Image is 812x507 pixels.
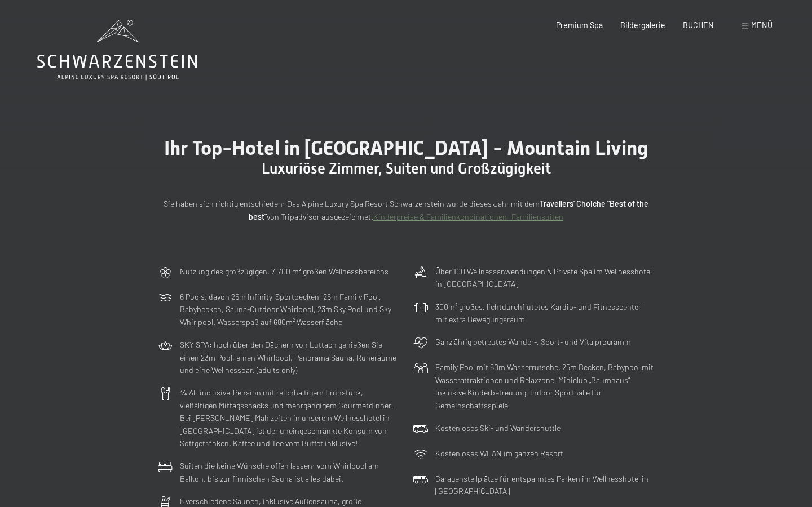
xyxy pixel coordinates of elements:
a: BUCHEN [683,20,714,30]
p: Nutzung des großzügigen, 7.700 m² großen Wellnessbereichs [180,265,389,278]
span: Menü [751,20,773,30]
p: SKY SPA: hoch über den Dächern von Luttach genießen Sie einen 23m Pool, einen Whirlpool, Panorama... [180,339,399,377]
p: Kostenloses WLAN im ganzen Resort [435,447,563,460]
p: Ganzjährig betreutes Wander-, Sport- und Vitalprogramm [435,336,631,349]
a: Bildergalerie [620,20,665,30]
strong: Travellers' Choiche "Best of the best" [249,199,648,221]
a: Kinderpreise & Familienkonbinationen- Familiensuiten [373,212,563,221]
p: Kostenloses Ski- und Wandershuttle [435,422,561,435]
span: Luxuriöse Zimmer, Suiten und Großzügigkeit [262,160,551,177]
p: ¾ All-inclusive-Pension mit reichhaltigem Frühstück, vielfältigen Mittagssnacks und mehrgängigem ... [180,386,399,450]
p: Suiten die keine Wünsche offen lassen: vom Whirlpool am Balkon, bis zur finnischen Sauna ist alle... [180,460,399,485]
p: Garagenstellplätze für entspanntes Parken im Wellnesshotel in [GEOGRAPHIC_DATA] [435,473,654,498]
p: Sie haben sich richtig entschieden: Das Alpine Luxury Spa Resort Schwarzenstein wurde dieses Jahr... [158,198,654,223]
p: 300m² großes, lichtdurchflutetes Kardio- und Fitnesscenter mit extra Bewegungsraum [435,301,654,326]
span: Ihr Top-Hotel in [GEOGRAPHIC_DATA] - Mountain Living [164,136,648,159]
p: 6 Pools, davon 25m Infinity-Sportbecken, 25m Family Pool, Babybecken, Sauna-Outdoor Whirlpool, 23... [180,291,399,329]
p: Über 100 Wellnessanwendungen & Private Spa im Wellnesshotel in [GEOGRAPHIC_DATA] [435,265,654,291]
a: Premium Spa [556,20,603,30]
p: Family Pool mit 60m Wasserrutsche, 25m Becken, Babypool mit Wasserattraktionen und Relaxzone. Min... [435,361,654,412]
